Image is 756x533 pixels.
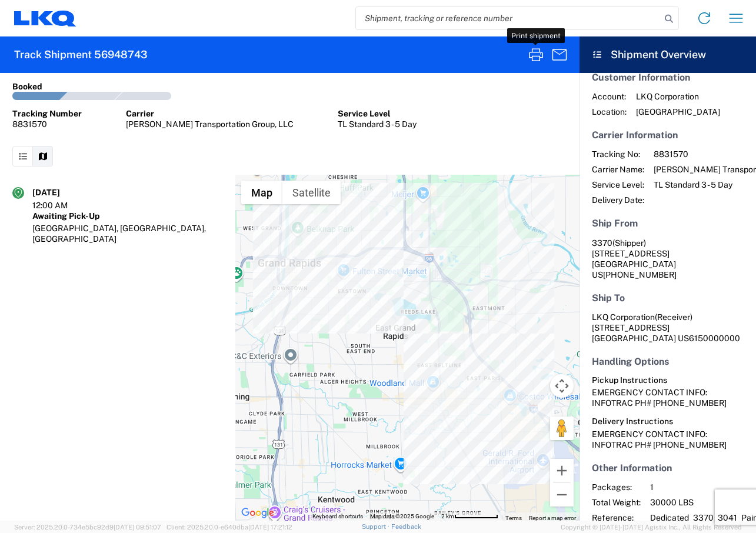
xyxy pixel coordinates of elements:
[241,181,282,204] button: Show street map
[592,238,744,280] address: [GEOGRAPHIC_DATA] US
[592,512,641,523] span: Reference:
[592,195,644,205] span: Delivery Date:
[238,505,277,521] a: Open this area in Google Maps (opens a new window)
[689,334,740,343] span: 6150000000
[603,270,677,279] span: [PHONE_NUMBER]
[592,482,641,492] span: Packages:
[312,512,363,521] button: Keyboard shortcuts
[550,483,574,507] button: Zoom out
[32,211,223,221] div: Awaiting Pick-Up
[12,81,42,92] div: Booked
[550,459,574,482] button: Zoom in
[391,523,421,530] a: Feedback
[32,223,223,244] div: [GEOGRAPHIC_DATA], [GEOGRAPHIC_DATA], [GEOGRAPHIC_DATA]
[592,72,744,83] h5: Customer Information
[612,238,646,248] span: (Shipper)
[592,106,627,117] span: Location:
[592,417,744,427] h6: Delivery Instructions
[282,181,341,204] button: Show satellite imagery
[592,429,744,450] div: EMERGENCY CONTACT INFO: INFOTRAC PH# [PHONE_NUMBER]
[636,106,720,117] span: [GEOGRAPHIC_DATA]
[505,515,522,521] a: Terms
[655,312,692,322] span: (Receiver)
[338,108,417,119] div: Service Level
[126,108,294,119] div: Carrier
[441,513,454,519] span: 2 km
[114,524,161,531] span: [DATE] 09:51:07
[561,522,742,532] span: Copyright © [DATE]-[DATE] Agistix Inc., All Rights Reserved
[636,91,720,102] span: LKQ Corporation
[550,374,574,398] button: Map camera controls
[356,7,661,29] input: Shipment, tracking or reference number
[592,91,627,102] span: Account:
[592,238,612,248] span: 3370
[592,462,744,474] h5: Other Information
[238,505,277,521] img: Google
[592,375,744,385] h6: Pickup Instructions
[14,48,148,62] h2: Track Shipment 56948743
[12,108,82,119] div: Tracking Number
[580,36,756,73] header: Shipment Overview
[592,129,744,141] h5: Carrier Information
[592,312,744,344] address: [GEOGRAPHIC_DATA] US
[248,524,292,531] span: [DATE] 17:21:12
[592,249,670,258] span: [STREET_ADDRESS]
[592,218,744,229] h5: Ship From
[362,523,391,530] a: Support
[592,356,744,367] h5: Handling Options
[592,179,644,190] span: Service Level:
[592,387,744,408] div: EMERGENCY CONTACT INFO: INFOTRAC PH# [PHONE_NUMBER]
[592,164,644,175] span: Carrier Name:
[592,149,644,159] span: Tracking No:
[338,119,417,129] div: TL Standard 3 - 5 Day
[12,119,82,129] div: 8831570
[14,524,161,531] span: Server: 2025.20.0-734e5bc92d9
[529,515,576,521] a: Report a map error
[126,119,294,129] div: [PERSON_NAME] Transportation Group, LLC
[592,312,692,332] span: LKQ Corporation [STREET_ADDRESS]
[32,187,91,198] div: [DATE]
[550,417,574,440] button: Drag Pegman onto the map to open Street View
[32,200,91,211] div: 12:00 AM
[592,292,744,304] h5: Ship To
[592,497,641,508] span: Total Weight:
[370,513,434,519] span: Map data ©2025 Google
[166,524,292,531] span: Client: 2025.20.0-e640dba
[438,512,502,521] button: Map Scale: 2 km per 71 pixels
